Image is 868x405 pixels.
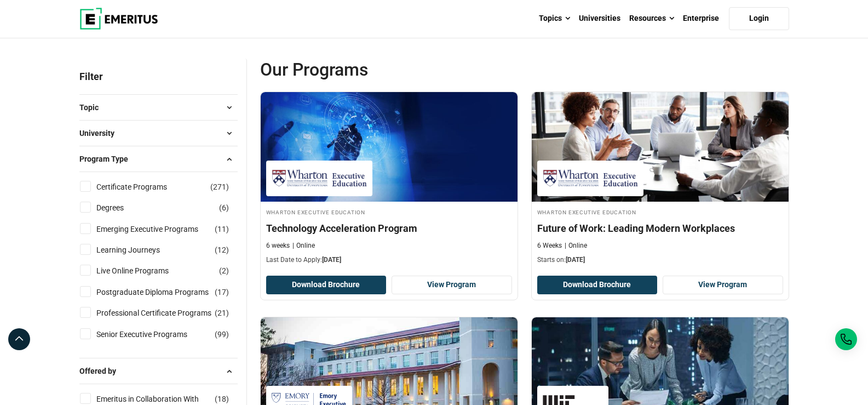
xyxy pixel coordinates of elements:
[210,181,229,193] span: ( )
[543,166,638,191] img: Wharton Executive Education
[96,223,220,235] a: Emerging Executive Programs
[292,241,315,250] p: Online
[266,276,387,294] button: Download Brochure
[96,265,191,277] a: Live Online Programs
[79,59,238,94] p: Filter
[663,276,783,294] a: View Program
[260,59,525,81] span: Our Programs
[392,276,512,294] a: View Program
[215,223,229,235] span: ( )
[215,307,229,319] span: ( )
[213,182,226,191] span: 271
[729,7,789,30] a: Login
[272,166,367,191] img: Wharton Executive Education
[266,255,512,265] p: Last Date to Apply:
[79,153,137,165] span: Program Type
[261,92,518,271] a: Technology Course by Wharton Executive Education - October 9, 2025 Wharton Executive Education Wh...
[79,99,238,116] button: Topic
[79,101,107,113] span: Topic
[96,202,146,214] a: Degrees
[532,92,789,202] img: Future of Work: Leading Modern Workplaces | Online Leadership Course
[532,92,789,271] a: Leadership Course by Wharton Executive Education - October 9, 2025 Wharton Executive Education Wh...
[219,202,229,214] span: ( )
[222,266,226,275] span: 2
[537,276,658,294] button: Download Brochure
[96,181,189,193] a: Certificate Programs
[215,393,229,405] span: ( )
[215,328,229,340] span: ( )
[217,288,226,296] span: 17
[96,244,182,256] a: Learning Journeys
[537,241,562,250] p: 6 Weeks
[537,207,783,216] h4: Wharton Executive Education
[96,328,209,340] a: Senior Executive Programs
[266,221,512,235] h4: Technology Acceleration Program
[322,256,341,264] span: [DATE]
[222,203,226,212] span: 6
[266,207,512,216] h4: Wharton Executive Education
[215,244,229,256] span: ( )
[215,286,229,298] span: ( )
[217,395,226,403] span: 18
[219,265,229,277] span: ( )
[261,92,518,202] img: Technology Acceleration Program | Online Technology Course
[537,221,783,235] h4: Future of Work: Leading Modern Workplaces
[217,330,226,339] span: 99
[217,309,226,317] span: 21
[96,286,231,298] a: Postgraduate Diploma Programs
[266,241,290,250] p: 6 weeks
[96,307,233,319] a: Professional Certificate Programs
[217,225,226,233] span: 11
[566,256,585,264] span: [DATE]
[217,246,226,254] span: 12
[79,127,123,139] span: University
[565,241,587,250] p: Online
[79,365,125,377] span: Offered by
[79,125,238,141] button: University
[79,151,238,167] button: Program Type
[537,255,783,265] p: Starts on:
[79,363,238,379] button: Offered by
